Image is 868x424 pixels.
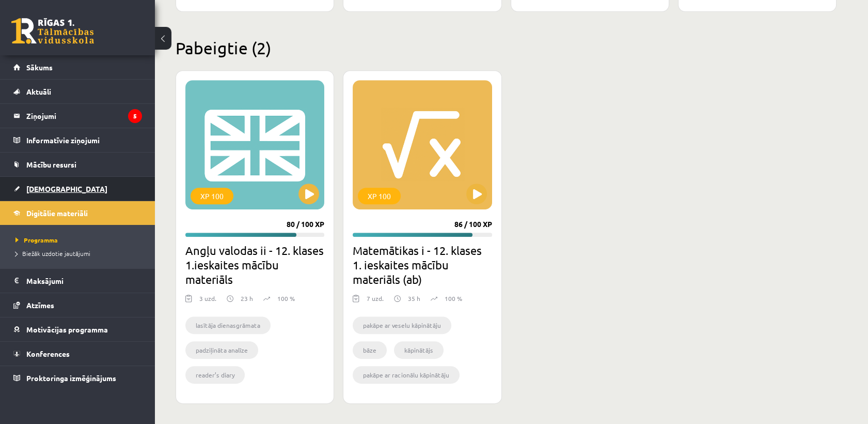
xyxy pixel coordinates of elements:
span: Digitālie materiāli [26,208,88,218]
a: Konferences [13,342,142,366]
li: kāpinātājs [394,341,444,359]
span: Sākums [26,63,53,72]
p: 23 h [241,294,253,303]
legend: Informatīvie ziņojumi [26,128,142,152]
span: Proktoringa izmēģinājums [26,373,116,383]
span: Programma [15,236,58,244]
a: Rīgas 1. Tālmācības vidusskola [11,18,94,44]
li: bāze [353,341,387,359]
a: Digitālie materiāli [13,201,142,225]
span: Aktuāli [26,87,51,96]
a: Programma [15,235,145,245]
a: Ziņojumi5 [13,104,142,128]
li: reader’s diary [185,366,245,384]
span: Motivācijas programma [26,325,108,334]
div: XP 100 [358,188,401,204]
a: Informatīvie ziņojumi [13,128,142,152]
div: 7 uzd. [367,294,384,309]
a: Aktuāli [13,80,142,103]
a: Sākums [13,55,142,79]
p: 35 h [408,294,420,303]
a: [DEMOGRAPHIC_DATA] [13,177,142,201]
legend: Maksājumi [26,269,142,293]
li: padziļināta analīze [185,341,258,359]
span: Konferences [26,349,70,358]
p: 100 % [277,294,295,303]
a: Biežāk uzdotie jautājumi [15,249,145,258]
li: pakāpe ar racionālu kāpinātāju [353,366,460,384]
li: pakāpe ar veselu kāpinātāju [353,316,451,334]
li: lasītāja dienasgrāmata [185,316,271,334]
h2: Matemātikas i - 12. klases 1. ieskaites mācību materiāls (ab) [353,243,492,286]
span: [DEMOGRAPHIC_DATA] [26,184,107,193]
span: Mācību resursi [26,160,76,169]
h2: Angļu valodas ii - 12. klases 1.ieskaites mācību materiāls [185,243,324,286]
div: XP 100 [191,188,233,204]
a: Mācību resursi [13,153,142,176]
legend: Ziņojumi [26,104,142,128]
div: 3 uzd. [199,294,216,309]
span: Atzīmes [26,300,54,310]
p: 100 % [445,294,462,303]
a: Motivācijas programma [13,317,142,341]
a: Atzīmes [13,293,142,317]
span: Biežāk uzdotie jautājumi [15,249,90,258]
a: Proktoringa izmēģinājums [13,366,142,390]
a: Maksājumi [13,269,142,293]
h2: Pabeigtie (2) [176,38,837,58]
i: 5 [128,109,142,123]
